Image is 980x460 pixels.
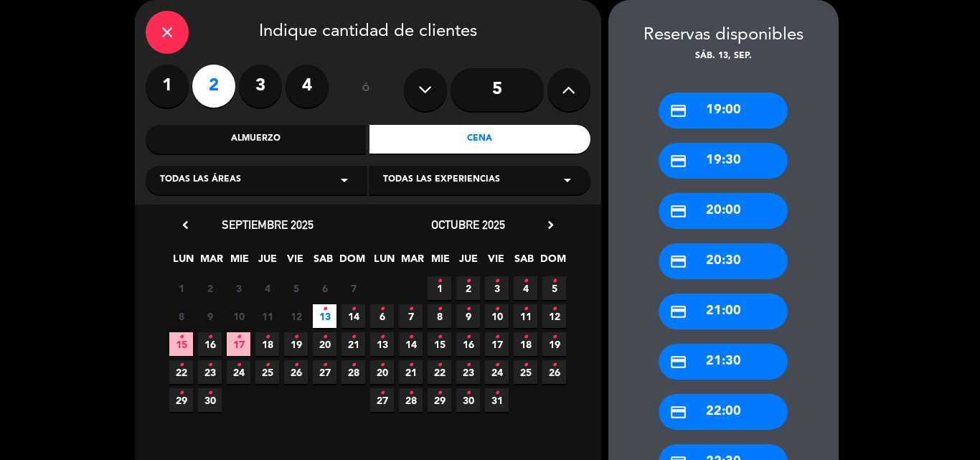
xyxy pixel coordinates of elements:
label: 4 [286,65,329,108]
span: 12 [542,304,566,328]
span: 14 [341,304,365,328]
span: 26 [284,360,308,384]
i: • [466,382,471,405]
span: 22 [428,360,451,384]
span: 3 [227,276,250,300]
span: SAB [311,250,335,274]
i: • [408,354,413,377]
i: chevron_left [178,217,193,233]
span: JUE [255,250,279,274]
i: • [207,354,212,377]
i: • [466,270,471,293]
i: • [179,382,184,405]
span: 28 [341,360,365,384]
i: • [552,298,557,321]
i: • [207,382,212,405]
span: 24 [485,360,509,384]
span: LUN [171,250,195,274]
span: 31 [485,388,509,412]
div: 19:30 [659,143,788,179]
span: 22 [169,360,193,384]
span: 20 [313,332,336,356]
i: • [437,354,442,377]
i: • [322,298,327,321]
i: arrow_drop_down [559,172,576,189]
span: 10 [485,304,509,328]
i: credit_card [669,403,687,421]
div: 21:30 [659,344,788,380]
span: 9 [456,304,480,328]
span: 7 [399,304,423,328]
i: • [494,298,499,321]
span: DOM [540,250,564,274]
i: • [236,326,241,349]
span: 11 [514,304,537,328]
span: 1 [428,276,451,300]
span: 13 [313,304,336,328]
i: • [523,326,528,349]
div: 20:30 [659,243,788,279]
span: 14 [399,332,423,356]
div: Cena [369,125,590,154]
span: Todas las áreas [160,173,241,187]
span: 30 [198,388,222,412]
span: 24 [227,360,250,384]
span: 19 [284,332,308,356]
span: MIE [227,250,251,274]
i: • [437,326,442,349]
div: Almuerzo [146,125,367,154]
span: septiembre 2025 [222,217,314,232]
span: 3 [485,276,509,300]
span: 25 [514,360,537,384]
label: 2 [192,65,235,108]
span: 23 [456,360,480,384]
i: • [466,298,471,321]
i: • [322,354,327,377]
span: MAR [199,250,223,274]
label: 1 [146,65,189,108]
i: • [523,270,528,293]
span: VIE [283,250,307,274]
i: • [351,326,356,349]
i: • [408,326,413,349]
i: • [265,354,270,377]
span: 4 [255,276,279,300]
div: Reservas disponibles [608,22,839,50]
span: 5 [542,276,566,300]
span: 2 [456,276,480,300]
i: • [207,326,212,349]
span: JUE [456,250,480,274]
label: 3 [239,65,282,108]
span: 30 [456,388,480,412]
i: • [351,354,356,377]
span: 29 [169,388,193,412]
span: 27 [313,360,336,384]
i: • [322,326,327,349]
i: • [179,326,184,349]
i: credit_card [669,152,687,170]
i: • [380,326,385,349]
div: 22:00 [659,394,788,430]
i: • [380,298,385,321]
span: MIE [428,250,452,274]
span: 23 [198,360,222,384]
span: 18 [255,332,279,356]
i: close [159,24,176,41]
span: 8 [428,304,451,328]
span: 17 [227,332,250,356]
span: 7 [341,276,365,300]
span: 11 [255,304,279,328]
i: • [552,326,557,349]
span: 15 [428,332,451,356]
i: • [552,354,557,377]
i: credit_card [669,303,687,321]
i: • [523,354,528,377]
span: 13 [370,332,394,356]
i: credit_card [669,353,687,371]
span: 6 [370,304,394,328]
span: Todas las experiencias [383,173,500,187]
i: • [408,298,413,321]
i: • [552,270,557,293]
i: • [380,382,385,405]
span: VIE [484,250,508,274]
